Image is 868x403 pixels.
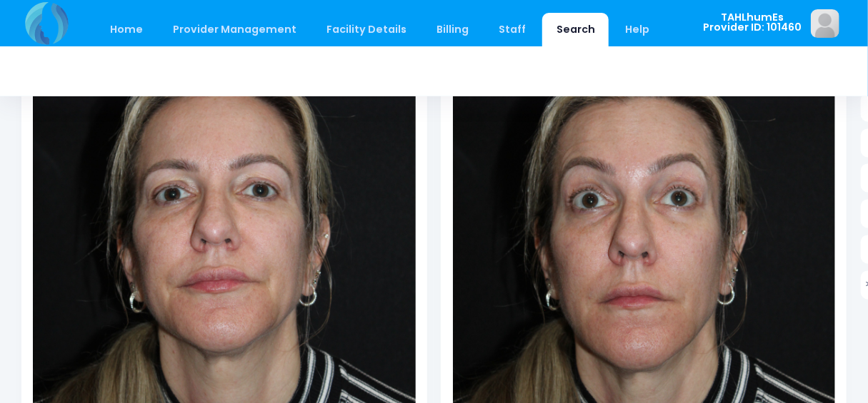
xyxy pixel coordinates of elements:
a: Home [96,13,156,46]
a: Billing [423,13,483,46]
a: Help [612,13,664,46]
a: Search [542,13,609,46]
span: TAHLhumEs Provider ID: 101460 [703,12,802,33]
img: image [811,9,839,38]
a: Provider Management [159,13,310,46]
a: Staff [485,13,540,46]
a: Facility Details [313,13,421,46]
